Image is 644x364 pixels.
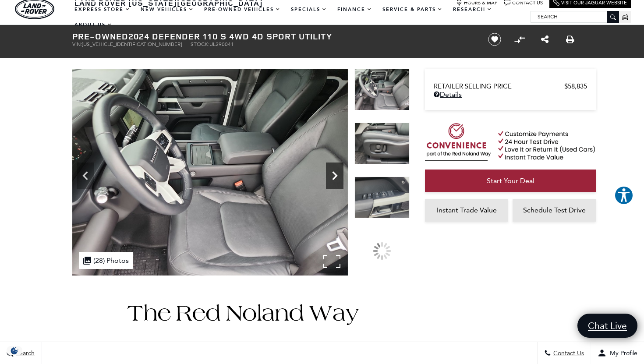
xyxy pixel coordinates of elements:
span: Retailer Selling Price [434,82,564,90]
span: UL290041 [209,41,234,47]
a: Service & Parts [377,2,448,17]
img: Opt-Out Icon [4,346,25,355]
div: Next [326,163,343,189]
aside: Accessibility Help Desk [614,186,633,207]
button: Save vehicle [485,32,504,46]
img: Used 2024 Fuji White Land Rover S image 11 [354,123,410,164]
img: Used 2024 Fuji White Land Rover S image 10 [354,69,410,110]
nav: Main Navigation [69,2,531,32]
section: Click to Open Cookie Consent Modal [4,346,25,355]
a: Instant Trade Value [425,199,508,222]
a: Print this Pre-Owned 2024 Defender 110 S 4WD 4D Sport Utility [566,34,574,45]
a: Share this Pre-Owned 2024 Defender 110 S 4WD 4D Sport Utility [541,34,548,45]
span: $58,835 [564,82,587,90]
div: Previous [77,163,94,189]
span: VIN: [72,41,82,47]
h1: 2024 Defender 110 S 4WD 4D Sport Utility [72,32,473,41]
button: Open user profile menu [591,342,644,364]
a: Schedule Test Drive [513,199,596,222]
a: Finance [332,2,377,17]
a: Start Your Deal [425,170,596,192]
span: [US_VEHICLE_IDENTIFICATION_NUMBER] [82,41,182,47]
button: Compare Vehicle [513,33,526,46]
a: New Vehicles [135,2,199,17]
img: Used 2024 Fuji White Land Rover S image 10 [72,69,348,276]
img: Used 2024 Fuji White Land Rover S image 12 [354,177,410,218]
a: Pre-Owned Vehicles [199,2,286,17]
a: Retailer Selling Price $58,835 [434,82,587,90]
a: Chat Live [577,314,637,338]
a: Research [448,2,497,17]
strong: Pre-Owned [72,30,128,42]
a: Specials [286,2,332,17]
input: Search [531,11,619,22]
a: Details [434,90,587,99]
span: My Profile [606,350,637,357]
span: Contact Us [551,350,584,357]
span: Stock: [191,41,209,47]
a: About Us [69,17,117,32]
span: Schedule Test Drive [523,206,586,214]
span: Instant Trade Value [437,206,497,214]
button: Explore your accessibility options [614,186,633,205]
div: (28) Photos [79,252,133,269]
span: Start Your Deal [487,177,534,185]
a: EXPRESS STORE [69,2,135,17]
span: Chat Live [584,320,631,332]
